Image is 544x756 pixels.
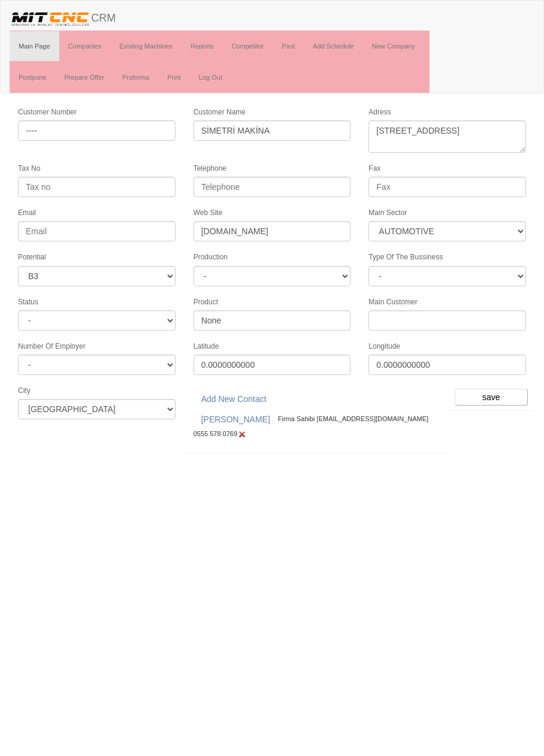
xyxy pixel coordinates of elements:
[18,221,176,241] input: Email
[222,31,273,61] a: Competitor
[194,221,351,241] input: Web site
[368,341,400,352] label: Longitude
[237,430,247,439] img: Edit
[18,164,40,174] label: Tax No
[190,62,231,92] a: Log Out
[18,177,176,197] input: Tax no
[194,252,228,262] label: Production
[194,409,439,439] div: Firma Sahibi [EMAIL_ADDRESS][DOMAIN_NAME] 0555 578 0769
[368,107,391,117] label: Adress
[273,31,304,61] a: Past
[368,120,526,153] textarea: [STREET_ADDRESS]
[368,164,380,174] label: Fax
[368,208,407,218] label: Main Sector
[304,31,363,61] a: Add Schedule
[10,31,59,61] a: Main Page
[18,297,38,307] label: Status
[368,252,443,262] label: Type Of The Bussiness
[194,341,219,352] label: Latitude
[113,62,158,92] a: Proforma
[18,341,86,352] label: Number Of Employer
[368,177,526,197] input: Fax
[194,164,226,174] label: Telephone
[18,252,46,262] label: Potential
[368,297,417,307] label: Main Customer
[10,62,55,92] a: Postpone
[18,120,176,141] input: Customer No
[59,31,111,61] a: Companies
[455,389,528,406] input: save
[55,62,113,92] a: Prepare Offer
[194,120,351,141] input: Customer Name
[182,31,223,61] a: Reports
[110,31,182,61] a: Existing Machines
[18,386,31,396] label: City
[10,10,91,28] img: header.png
[194,389,274,409] a: Add New Contact
[194,177,351,197] input: Telephone
[194,409,278,430] a: [PERSON_NAME]
[18,208,36,218] label: Email
[194,208,222,218] label: Web Site
[194,297,218,307] label: Product
[363,31,424,61] a: New Company
[18,107,77,117] label: Customer Number
[194,107,246,117] label: Customer Name
[158,62,190,92] a: Print
[1,1,125,31] a: CRM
